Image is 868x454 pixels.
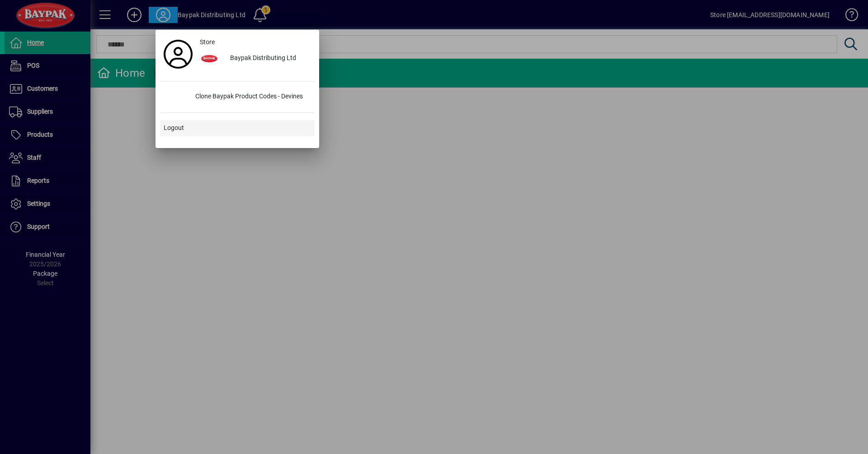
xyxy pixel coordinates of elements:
button: Baypak Distributing Ltd [196,51,315,67]
a: Profile [160,46,196,62]
div: Clone Baypak Product Codes - Devines [188,89,315,105]
a: Store [196,34,315,51]
span: Store [200,37,215,47]
span: Logout [164,123,184,133]
button: Logout [160,120,315,136]
button: Clone Baypak Product Codes - Devines [160,89,315,105]
div: Baypak Distributing Ltd [223,51,315,67]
